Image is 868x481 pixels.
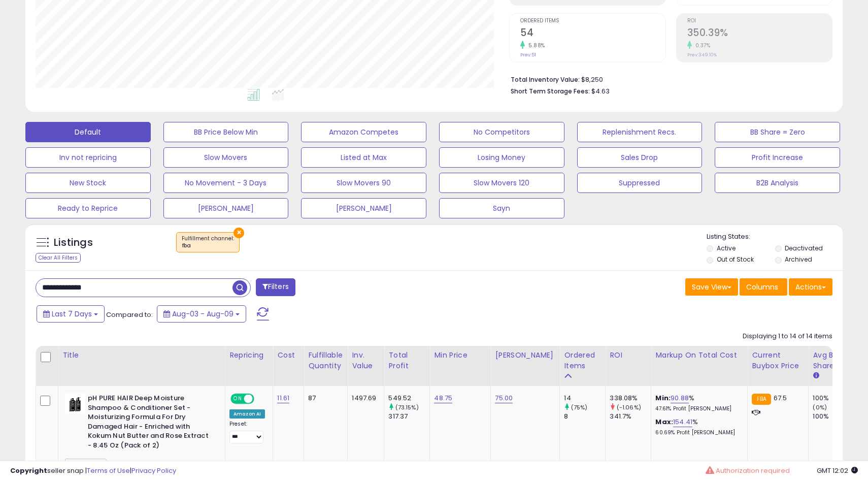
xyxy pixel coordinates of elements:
[25,198,151,218] button: Ready to Reprice
[707,232,842,242] p: Listing States:
[439,198,564,218] button: Sayn
[301,173,426,193] button: Slow Movers 90
[25,122,151,142] button: Default
[746,282,778,292] span: Columns
[617,403,641,411] small: (-1.06%)
[785,255,812,264] label: Archived
[253,395,269,403] span: OFF
[655,429,740,436] p: 60.69% Profit [PERSON_NAME]
[717,244,736,252] label: Active
[752,394,771,405] small: FBA
[182,235,234,250] span: Fulfillment channel :
[495,393,513,403] a: 75.00
[610,394,651,403] div: 338.08%
[577,173,703,193] button: Suppressed
[308,350,343,371] div: Fulfillable Quantity
[352,394,376,403] div: 1497.69
[131,466,176,475] a: Privacy Policy
[715,147,840,168] button: Profit Increase
[774,393,787,403] span: 67.5
[571,403,588,411] small: (75%)
[163,198,289,218] button: [PERSON_NAME]
[564,394,605,403] div: 14
[395,403,419,411] small: (73.15%)
[511,75,580,84] b: Total Inventory Value:
[52,309,92,319] span: Last 7 Days
[511,87,590,95] b: Short Term Storage Fees:
[229,421,265,443] div: Preset:
[591,86,610,96] span: $4.63
[388,350,425,371] div: Total Profit
[434,393,452,403] a: 48.75
[655,393,671,403] b: Min:
[687,52,717,58] small: Prev: 349.10%
[610,412,651,421] div: 341.7%
[54,236,93,250] h5: Listings
[687,18,832,24] span: ROI
[692,42,711,49] small: 0.37%
[157,305,246,323] button: Aug-03 - Aug-09
[525,42,545,49] small: 5.88%
[610,350,647,361] div: ROI
[511,73,825,85] li: $8,250
[352,350,380,371] div: Inv. value
[25,147,151,168] button: Inv not repricing
[655,394,740,412] div: %
[163,147,289,168] button: Slow Movers
[277,350,299,361] div: Cost
[673,417,692,427] a: 154.41
[229,350,269,361] div: Repricing
[785,244,823,252] label: Deactivated
[231,395,244,403] span: ON
[715,173,840,193] button: B2B Analysis
[740,278,787,296] button: Columns
[10,466,176,476] div: seller snap | |
[752,350,804,371] div: Current Buybox Price
[564,412,605,421] div: 8
[655,350,743,361] div: Markup on Total Cost
[813,403,827,411] small: (0%)
[233,228,244,238] button: ×
[229,409,265,419] div: Amazon AI
[789,278,832,296] button: Actions
[655,417,673,427] b: Max:
[817,466,858,475] span: 2025-08-18 12:02 GMT
[106,310,153,319] span: Compared to:
[520,27,665,41] h2: 54
[439,147,564,168] button: Losing Money
[256,278,295,296] button: Filters
[163,122,289,142] button: BB Price Below Min
[813,371,819,380] small: Avg BB Share.
[577,122,703,142] button: Replenishment Recs.
[301,122,426,142] button: Amazon Competes
[651,346,748,386] th: The percentage added to the cost of goods (COGS) that forms the calculator for Min & Max prices.
[671,393,689,403] a: 90.88
[520,18,665,24] span: Ordered Items
[434,350,486,361] div: Min Price
[685,278,738,296] button: Save View
[813,412,854,421] div: 100%
[182,242,234,249] div: fba
[716,466,790,475] span: Authorization required
[308,394,340,403] div: 87
[577,147,703,168] button: Sales Drop
[25,173,151,193] button: New Stock
[65,394,85,414] img: 316yz8LO3GL._SL40_.jpg
[62,350,221,361] div: Title
[163,173,289,193] button: No Movement - 3 Days
[813,394,854,403] div: 100%
[715,122,840,142] button: BB Share = Zero
[37,305,105,323] button: Last 7 Days
[564,350,601,371] div: Ordered Items
[388,394,429,403] div: 549.52
[87,466,130,475] a: Terms of Use
[717,255,754,264] label: Out of Stock
[495,350,555,361] div: [PERSON_NAME]
[388,412,429,421] div: 317.37
[813,350,850,371] div: Avg BB Share
[655,405,740,412] p: 47.61% Profit [PERSON_NAME]
[439,173,564,193] button: Slow Movers 120
[301,147,426,168] button: Listed at Max
[743,332,832,341] div: Displaying 1 to 14 of 14 items
[88,394,211,453] b: pH PURE HAIR Deep Moisture Shampoo & Conditioner Set - Moisturizing Formula For Dry Damaged Hair ...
